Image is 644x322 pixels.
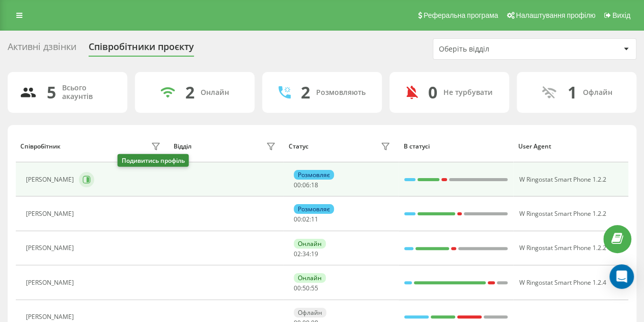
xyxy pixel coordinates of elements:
[311,181,318,189] span: 18
[289,143,309,150] div: Статус
[519,243,606,252] span: W Ringostat Smart Phone 1.2.2
[294,182,318,189] div: : :
[118,154,189,167] div: Подивитись профіль
[201,88,229,97] div: Онлайн
[443,88,493,97] div: Не турбувати
[294,215,301,224] span: 00
[294,239,326,249] div: Онлайн
[424,11,498,19] span: Реферальна програма
[294,285,318,292] div: : :
[294,251,318,258] div: : :
[294,273,326,283] div: Онлайн
[302,215,310,224] span: 02
[609,264,634,289] div: Open Intercom Messenger
[294,181,301,189] span: 00
[294,308,326,317] div: Офлайн
[519,175,606,184] span: W Ringostat Smart Phone 1.2.2
[62,84,115,101] div: Всього акаунтів
[311,250,318,258] span: 19
[26,176,76,183] div: [PERSON_NAME]
[294,250,301,258] span: 02
[294,170,334,180] div: Розмовляє
[26,279,76,286] div: [PERSON_NAME]
[26,244,76,252] div: [PERSON_NAME]
[302,181,310,189] span: 06
[518,143,624,150] div: User Agent
[20,143,61,150] div: Співробітник
[294,216,318,223] div: : :
[301,83,310,102] div: 2
[8,41,76,57] div: Активні дзвінки
[612,11,630,19] span: Вихід
[26,210,76,217] div: [PERSON_NAME]
[174,143,191,150] div: Відділ
[439,45,561,54] div: Оберіть відділ
[294,204,334,214] div: Розмовляє
[302,284,310,292] span: 50
[583,88,612,97] div: Офлайн
[519,209,606,218] span: W Ringostat Smart Phone 1.2.2
[516,11,595,19] span: Налаштування профілю
[89,41,194,57] div: Співробітники проєкту
[316,88,366,97] div: Розмовляють
[26,313,76,320] div: [PERSON_NAME]
[311,215,318,224] span: 11
[428,83,437,102] div: 0
[185,83,194,102] div: 2
[568,83,577,102] div: 1
[519,278,606,287] span: W Ringostat Smart Phone 1.2.4
[302,250,310,258] span: 34
[403,143,509,150] div: В статусі
[47,83,56,102] div: 5
[294,284,301,292] span: 00
[311,284,318,292] span: 55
